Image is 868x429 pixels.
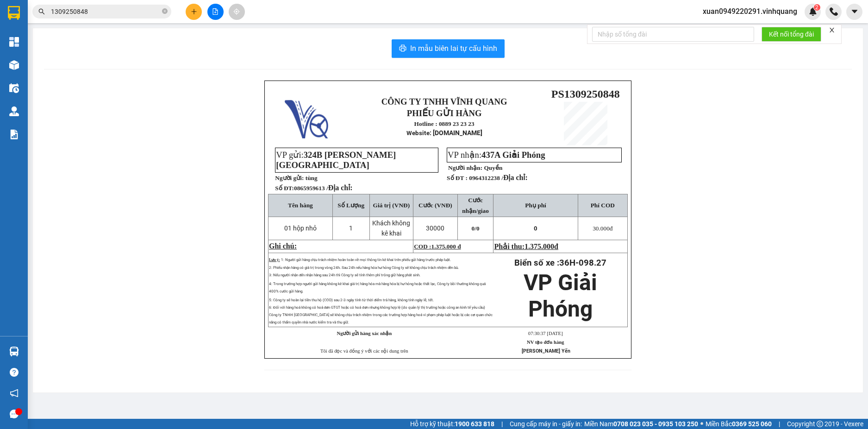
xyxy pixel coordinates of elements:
img: dashboard-icon [9,37,19,47]
span: 3: Nếu người nhận đến nhận hàng sau 24h thì Công ty sẽ tính thêm phí trông giữ hàng phát sinh. [269,273,420,277]
span: 5: Công ty sẽ hoàn lại tiền thu hộ (COD) sau 2-3 ngày tính từ thời điểm trả hàng, không tính ngày... [269,298,493,324]
span: 1.375.000 đ [431,243,461,250]
strong: 0369 525 060 [732,420,772,428]
span: Tôi đã đọc và đồng ý với các nội dung trên [320,348,408,354]
input: Tìm tên, số ĐT hoặc mã đơn [51,6,160,17]
span: 324B [PERSON_NAME] [GEOGRAPHIC_DATA] [276,150,396,170]
span: PS1309250848 [551,88,620,100]
span: plus [191,8,197,15]
strong: CÔNG TY TNHH VĨNH QUANG [381,97,507,106]
span: Kết nối tổng đài [769,29,814,39]
span: Địa chỉ: [503,174,528,181]
span: Cước (VNĐ) [418,202,452,209]
strong: 1900 633 818 [455,420,494,428]
input: Nhập số tổng đài [592,27,754,42]
img: logo-vxr [8,6,20,20]
sup: 2 [814,4,820,11]
span: 0964312238 / [469,174,528,181]
span: 1: Người gửi hàng chịu trách nhiệm hoàn toàn về mọi thông tin kê khai trên phiếu gửi hàng trước p... [281,258,451,262]
strong: Người gửi hàng xác nhận [337,331,392,336]
span: caret-down [850,7,859,16]
span: Số Lượng [337,202,364,209]
span: 30.000 [593,225,610,232]
span: Phụ phí [525,202,546,209]
span: Miền Nam [584,419,698,429]
strong: : [DOMAIN_NAME] [406,129,482,137]
button: Kết nối tổng đài [762,27,821,42]
span: Ghi chú: [269,242,297,250]
span: search [38,8,45,15]
span: 0 [534,225,537,232]
span: 01 hộp nhỏ [284,224,317,232]
span: Phí COD [591,202,615,209]
span: Lưu ý: [269,258,280,262]
span: Miền Bắc [706,419,772,429]
img: logo [285,95,328,138]
span: Quyền [484,164,502,171]
img: warehouse-icon [9,83,19,93]
strong: Người nhận: [448,164,482,171]
span: VP nhận: [448,150,545,160]
span: đ [554,242,558,250]
button: file-add [207,4,224,20]
strong: NV tạo đơn hàng [527,340,564,345]
span: xuan0949220291.vinhquang [695,6,805,17]
span: Địa chỉ: [328,184,353,192]
span: 2: Phiếu nhận hàng có giá trị trong vòng 24h. Sau 24h nếu hàng hóa hư hỏng Công ty sẽ không chịu ... [269,266,459,270]
span: 07:30:37 [DATE] [528,331,563,336]
span: notification [10,389,19,398]
button: printerIn mẫu biên lai tự cấu hình [392,39,505,58]
span: close [829,27,835,33]
button: plus [186,4,202,20]
span: 4: Trong trường hợp người gửi hàng không kê khai giá trị hàng hóa mà hàng hóa bị hư hỏng hoặc thấ... [269,282,486,293]
span: close-circle [162,7,168,16]
span: 36H-098.27 [559,258,606,268]
span: | [501,419,503,429]
span: | [779,419,780,429]
span: Giá trị (VNĐ) [373,202,410,209]
span: Khách không kê khai [372,219,410,237]
span: question-circle [10,368,19,377]
span: đ [593,225,612,232]
span: file-add [212,8,219,15]
strong: 0708 023 035 - 0935 103 250 [613,420,698,428]
span: VP gửi: [276,150,396,170]
span: Tên hàng [288,202,313,209]
span: VP Giải Phóng [524,269,597,322]
span: Website [406,130,430,137]
span: copyright [817,421,823,427]
span: 2 [815,4,818,11]
img: phone-icon [830,7,838,16]
span: In mẫu biên lai tự cấu hình [410,43,497,54]
img: warehouse-icon [9,106,19,116]
img: warehouse-icon [9,347,19,356]
span: Phải thu: [494,242,558,250]
strong: Biển số xe : [514,258,606,268]
span: tùng [306,174,318,181]
img: icon-new-feature [809,7,817,16]
span: 30000 [426,224,444,232]
span: COD : [414,243,461,250]
span: aim [233,8,240,15]
img: warehouse-icon [9,60,19,70]
span: close-circle [162,8,168,14]
span: 0 [476,225,480,232]
span: ⚪️ [700,422,703,426]
strong: PHIẾU GỬI HÀNG [407,108,482,118]
span: Cước nhận/giao [462,197,489,214]
img: solution-icon [9,130,19,139]
button: aim [229,4,245,20]
span: Hỗ trợ kỹ thuật: [410,419,494,429]
span: Cung cấp máy in - giấy in: [510,419,582,429]
strong: Số ĐT : [447,174,468,181]
span: printer [399,44,406,53]
button: caret-down [846,4,862,20]
span: 0865959613 / [294,185,353,192]
span: message [10,410,19,418]
strong: Người gửi: [275,174,304,181]
span: 437A Giải Phóng [481,150,545,160]
span: 0/ [472,225,480,232]
strong: Hotline : 0889 23 23 23 [414,120,475,127]
span: 1 [349,224,353,232]
span: 1.375.000 [525,242,554,250]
